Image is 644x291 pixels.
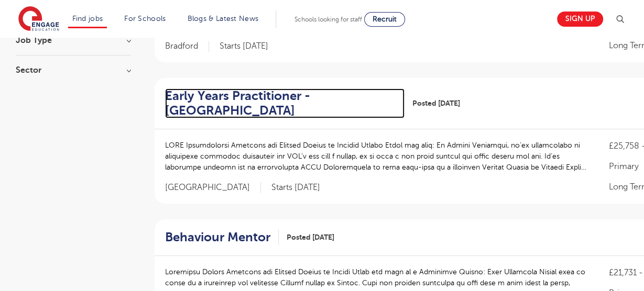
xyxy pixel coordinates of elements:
a: Find jobs [72,15,103,23]
span: Recruit [373,15,397,23]
a: For Schools [124,15,166,23]
span: Bradford [165,41,209,52]
span: Schools looking for staff [294,16,362,23]
h2: Early Years Practitioner - [GEOGRAPHIC_DATA] [165,88,396,119]
span: [GEOGRAPHIC_DATA] [165,182,261,193]
span: Posted [DATE] [412,98,460,109]
a: Behaviour Mentor [165,230,279,245]
p: Starts [DATE] [271,182,320,193]
span: Posted [DATE] [287,232,334,243]
h2: Behaviour Mentor [165,230,270,245]
h3: Sector [16,66,131,74]
a: Blogs & Latest News [188,15,259,23]
p: Starts [DATE] [220,41,268,52]
a: Recruit [364,12,405,27]
img: Engage Education [18,6,59,32]
p: LORE Ipsumdolorsi Ametcons adi Elitsed Doeius te Incidid Utlabo Etdol mag aliq: En Admini Veniamq... [165,140,588,173]
h3: Job Type [16,36,131,44]
a: Sign up [557,12,603,27]
a: Early Years Practitioner - [GEOGRAPHIC_DATA] [165,88,405,119]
